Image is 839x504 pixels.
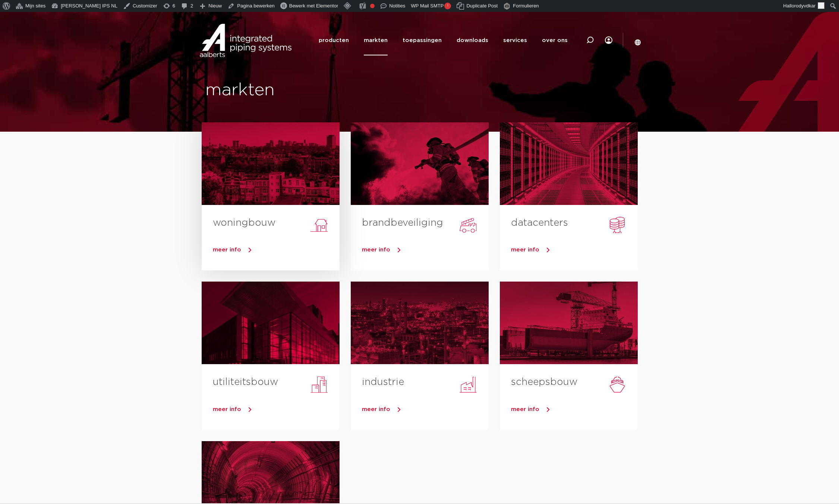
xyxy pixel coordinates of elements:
[289,3,338,9] span: Bewerk met Elementor
[503,25,527,55] a: services
[213,244,340,256] a: meer info
[403,25,442,55] a: toepassingen
[605,25,612,55] : my IPS
[319,25,568,55] nav: Menu
[213,377,278,387] a: utiliteitsbouw
[511,377,577,387] a: scheepsbouw
[444,3,451,9] span: !
[362,244,489,256] a: meer info
[511,404,638,415] a: meer info
[370,4,375,8] div: Focus keyphrase niet ingevuld
[319,25,349,55] a: producten
[213,407,241,412] span: meer info
[362,247,390,253] span: meer info
[511,218,568,228] a: datacenters
[794,3,816,9] span: rodyvdkar
[457,25,488,55] a: downloads
[511,244,638,256] a: meer info
[511,407,539,412] span: meer info
[362,377,404,387] a: industrie
[362,218,443,228] a: brandbeveiliging
[364,25,388,55] a: markten
[362,407,390,412] span: meer info
[542,25,568,55] a: over ons
[362,404,489,415] a: meer info
[205,78,416,102] h1: markten
[213,247,241,253] span: meer info
[213,218,275,228] a: woningbouw
[213,404,340,415] a: meer info
[605,25,612,55] nav: Menu
[511,247,539,253] span: meer info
